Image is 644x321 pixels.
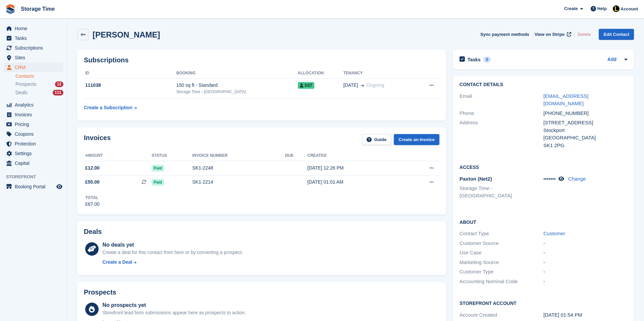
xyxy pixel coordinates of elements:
[15,89,28,96] span: Deals
[575,29,593,40] button: Delete
[543,134,627,142] div: [GEOGRAPHIC_DATA]
[192,150,285,161] th: Invoice number
[85,195,100,201] div: Total
[176,68,298,79] th: Booking
[343,68,415,79] th: Tenancy
[460,185,543,200] li: Storage Time - [GEOGRAPHIC_DATA]
[3,53,63,62] a: menu
[543,93,588,107] a: [EMAIL_ADDRESS][DOMAIN_NAME]
[460,110,543,117] div: Phone
[285,150,308,161] th: Due
[176,89,298,95] div: Storage Time - [GEOGRAPHIC_DATA]
[460,119,543,149] div: Address
[15,100,55,110] span: Analytics
[152,179,164,186] span: Paid
[15,89,63,96] a: Deals 111
[543,142,627,149] div: SK1 2PG
[468,57,481,63] h2: Tasks
[15,34,55,43] span: Tasks
[597,5,607,12] span: Help
[15,139,55,148] span: Protection
[535,31,565,38] span: View on Stripe
[543,240,627,247] div: -
[176,82,298,89] div: 150 sq ft - Standard
[15,81,63,88] a: Prospects 12
[6,174,67,180] span: Storefront
[3,120,63,129] a: menu
[460,230,543,238] div: Contact Type
[15,129,55,139] span: Coupons
[102,259,132,266] div: Create a Deal
[3,158,63,168] a: menu
[460,311,543,319] div: Account Created
[298,82,314,89] span: D27
[543,311,627,319] div: [DATE] 01:54 PM
[85,201,100,208] div: £67.00
[15,81,36,87] span: Prospects
[102,241,243,249] div: No deals yet
[102,301,246,309] div: No prospects yet
[84,228,102,236] h2: Deals
[543,119,627,127] div: [STREET_ADDRESS]
[3,110,63,119] a: menu
[308,150,402,161] th: Created
[362,134,391,145] a: Guide
[15,53,55,62] span: Sites
[55,183,63,191] a: Preview store
[460,249,543,257] div: Use Case
[3,34,63,43] a: menu
[15,182,55,191] span: Booking Portal
[543,268,627,276] div: -
[543,249,627,257] div: -
[93,30,160,39] h2: [PERSON_NAME]
[460,300,627,306] h2: Storefront Account
[102,309,246,316] div: Storefront lead form submissions appear here as prospects to action.
[192,165,285,172] div: SK1-2248
[152,165,164,172] span: Paid
[568,176,586,182] a: Change
[3,100,63,110] a: menu
[367,82,384,88] span: Ongoing
[308,179,402,186] div: [DATE] 01:01 AM
[84,134,111,145] h2: Invoices
[460,259,543,266] div: Marketing Source
[3,24,63,33] a: menu
[192,179,285,186] div: SK1-2214
[613,5,620,12] img: Laaibah Sarwar
[3,182,63,191] a: menu
[3,43,63,53] a: menu
[15,149,55,158] span: Settings
[308,165,402,172] div: [DATE] 12:26 PM
[460,92,543,108] div: Email
[85,165,100,172] span: £12.00
[84,56,439,64] h2: Subscriptions
[53,90,63,95] div: 111
[480,29,529,40] button: Sync payment methods
[102,249,243,256] div: Create a deal for this contact from here or by converting a prospect.
[15,158,55,168] span: Capital
[15,73,63,79] a: Contacts
[599,29,634,40] a: Edit Contact
[543,127,627,134] div: Stockport
[483,57,491,63] div: 0
[532,29,573,40] a: View on Stripe
[460,218,627,225] h2: About
[15,120,55,129] span: Pricing
[15,63,55,72] span: CRM
[85,179,100,186] span: £55.00
[15,43,55,53] span: Subscriptions
[84,104,132,111] div: Create a Subscription
[84,150,152,161] th: Amount
[298,68,343,79] th: Allocation
[15,110,55,119] span: Invoices
[18,3,57,14] a: Storage Time
[460,268,543,276] div: Customer Type
[543,278,627,285] div: -
[543,231,565,236] a: Customer
[15,24,55,33] span: Home
[84,102,137,114] a: Create a Subscription
[394,134,439,145] a: Create an Invoice
[343,82,358,89] span: [DATE]
[564,5,578,12] span: Create
[84,68,176,79] th: ID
